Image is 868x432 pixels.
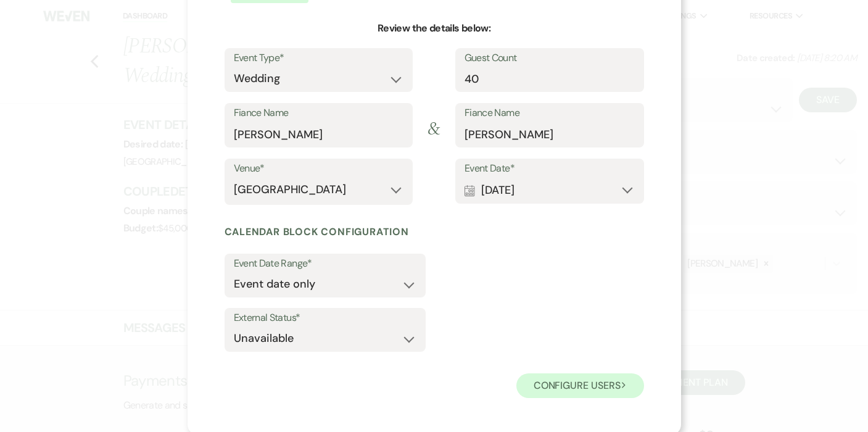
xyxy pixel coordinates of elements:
[225,22,644,35] h3: Review the details below:
[225,225,644,239] h6: Calendar block configuration
[234,255,416,273] label: Event Date Range*
[234,49,403,67] label: Event Type*
[516,373,644,398] button: Configure users
[234,160,404,178] label: Venue*
[465,49,635,67] label: Guest Count
[465,178,635,202] button: [DATE]
[234,309,416,327] label: External Status*
[234,104,404,122] label: Fiance Name
[413,115,455,159] span: &
[465,104,635,122] label: Fiance Name
[465,160,635,178] label: Event Date*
